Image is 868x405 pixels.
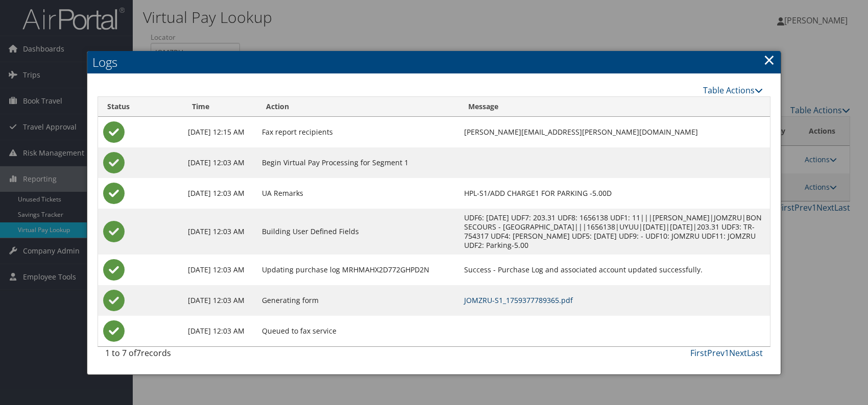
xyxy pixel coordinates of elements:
[725,347,729,359] a: 1
[183,285,257,316] td: [DATE] 12:03 AM
[257,147,459,178] td: Begin Virtual Pay Processing for Segment 1
[729,347,747,359] a: Next
[763,49,775,70] a: Close
[183,97,257,117] th: Time: activate to sort column ascending
[707,347,725,359] a: Prev
[690,347,707,359] a: First
[464,295,573,305] a: JOMZRU-S1_1759377789365.pdf
[87,51,781,73] h2: Logs
[459,97,770,117] th: Message: activate to sort column ascending
[183,117,257,147] td: [DATE] 12:15 AM
[183,255,257,285] td: [DATE] 12:03 AM
[459,209,770,255] td: UDF6: [DATE] UDF7: 203.31 UDF8: 1656138 UDF1: 11|||[PERSON_NAME]|JOMZRU|BON SECOURS - [GEOGRAPHIC...
[183,178,257,209] td: [DATE] 12:03 AM
[747,347,763,359] a: Last
[257,285,459,316] td: Generating form
[257,316,459,346] td: Queued to fax service
[459,255,770,285] td: Success - Purchase Log and associated account updated successfully.
[183,316,257,346] td: [DATE] 12:03 AM
[257,117,459,147] td: Fax report recipients
[459,117,770,147] td: [PERSON_NAME][EMAIL_ADDRESS][PERSON_NAME][DOMAIN_NAME]
[459,178,770,209] td: HPL-S1/ADD CHARGE1 FOR PARKING -5.00D
[257,178,459,209] td: UA Remarks
[183,147,257,178] td: [DATE] 12:03 AM
[98,97,183,117] th: Status: activate to sort column ascending
[257,209,459,255] td: Building User Defined Fields
[257,97,459,117] th: Action: activate to sort column ascending
[257,255,459,285] td: Updating purchase log MRHMAHX2D772GHPD2N
[136,347,141,359] span: 7
[183,209,257,255] td: [DATE] 12:03 AM
[105,347,258,364] div: 1 to 7 of records
[703,85,763,96] a: Table Actions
